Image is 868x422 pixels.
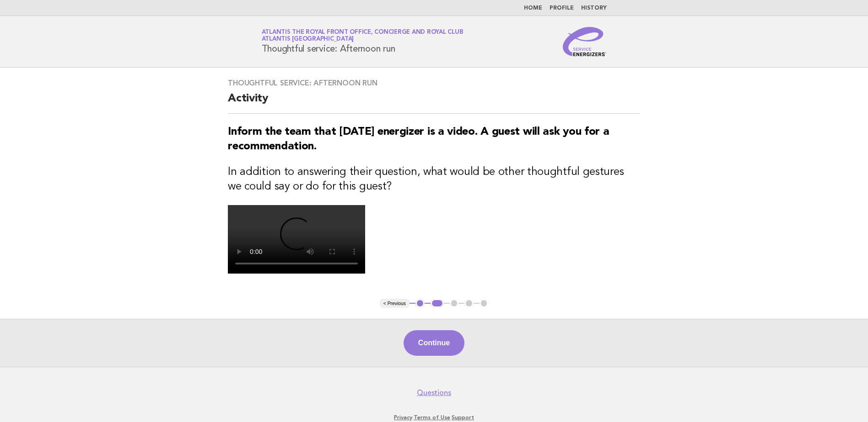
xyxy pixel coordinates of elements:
[154,414,714,421] p: · ·
[228,127,609,152] strong: Inform the team that [DATE] energizer is a video. A guest will ask you for a recommendation.
[550,5,574,11] a: Profile
[380,299,410,308] button: < Previous
[563,27,607,56] img: Service Energizers
[404,330,464,356] button: Continue
[262,37,354,42] span: Atlantis [GEOGRAPHIC_DATA]
[414,414,450,421] a: Terms of Use
[524,5,542,11] a: Home
[431,299,444,308] button: 2
[394,414,412,421] a: Privacy
[228,165,640,194] h3: In addition to answering their question, what would be other thoughtful gestures we could say or ...
[228,91,640,114] h2: Activity
[415,299,425,308] button: 1
[262,30,464,53] h1: Thoughtful service: Afternoon run
[417,388,451,397] a: Questions
[452,414,474,421] a: Support
[581,5,607,11] a: History
[262,29,464,42] a: Atlantis The Royal Front Office, Concierge and Royal ClubAtlantis [GEOGRAPHIC_DATA]
[228,79,640,88] h3: Thoughtful service: Afternoon run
